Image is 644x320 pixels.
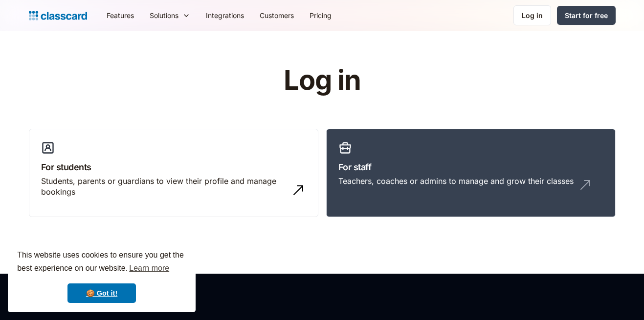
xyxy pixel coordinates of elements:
[522,10,543,20] div: Log in
[29,9,87,22] a: home
[338,160,603,174] h3: For staff
[198,4,252,26] a: Integrations
[565,10,608,20] div: Start for free
[326,129,616,218] a: For staffTeachers, coaches or admins to manage and grow their classes
[302,4,339,26] a: Pricing
[513,5,551,25] a: Log in
[41,160,306,174] h3: For students
[338,176,574,186] div: Teachers, coaches or admins to manage and grow their classes
[128,261,171,276] a: learn more about cookies
[150,10,178,20] div: Solutions
[41,176,287,198] div: Students, parents or guardians to view their profile and manage bookings
[67,283,136,303] a: dismiss cookie message
[29,129,318,218] a: For studentsStudents, parents or guardians to view their profile and manage bookings
[252,4,302,26] a: Customers
[142,4,198,26] div: Solutions
[557,6,616,25] a: Start for free
[167,65,477,96] h1: Log in
[99,4,142,26] a: Features
[8,240,196,312] div: cookieconsent
[17,249,186,276] span: This website uses cookies to ensure you get the best experience on our website.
